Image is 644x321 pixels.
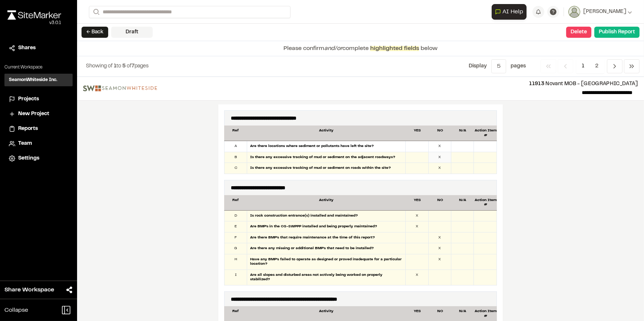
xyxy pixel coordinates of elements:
[247,141,406,152] div: Are there locations where sediment or pollutants have left the site?
[225,254,247,270] div: H
[247,309,406,318] div: Activity
[406,270,428,285] div: X
[247,163,406,174] div: Is there any excessive tracking of mud or sediment on roads within the site?
[429,254,451,270] div: X
[492,4,530,20] div: Open AI Assistant
[225,243,247,254] div: G
[7,10,61,20] img: rebrand.png
[568,6,632,18] button: [PERSON_NAME]
[583,8,626,16] span: [PERSON_NAME]
[83,86,157,91] img: file
[82,27,108,38] button: ← Back
[429,309,451,318] div: NO
[89,6,102,18] button: Search
[18,125,38,133] span: Reports
[247,152,406,163] div: Is there any excessive tracking of mud or sediment on the adjacent roadways?
[4,64,73,71] p: Current Workspace
[529,82,544,86] span: 11913
[163,80,638,88] p: Novant MOB - [GEOGRAPHIC_DATA]
[429,198,451,207] div: NO
[429,233,451,243] div: X
[406,221,428,232] div: X
[576,59,590,73] span: 1
[224,128,247,138] div: Ref
[247,270,406,285] div: Are all slopes and disturbed areas not actively being worked on properly stabilized?
[7,20,61,26] div: Oh geez...please don't...
[247,128,406,138] div: Activity
[406,309,429,318] div: YES
[406,198,429,207] div: YES
[590,59,604,73] span: 2
[18,154,39,163] span: Settings
[18,95,39,103] span: Projects
[429,152,451,163] div: X
[568,6,580,18] img: User
[324,46,342,51] span: and/or
[86,62,149,70] p: to of pages
[225,163,247,174] div: C
[429,128,451,138] div: NO
[541,59,640,73] nav: Navigation
[511,62,526,70] p: page s
[86,64,114,68] span: Showing of
[406,128,429,138] div: YES
[4,306,28,315] span: Collapse
[492,4,527,20] button: Open AI Assistant
[474,128,497,138] div: Action Item #
[247,254,406,270] div: Have any BMP’s failed to operate as designed or proved inadequate for a particular location?
[18,110,49,118] span: New Project
[429,141,451,152] div: X
[247,198,406,207] div: Activity
[594,27,640,38] button: Publish Report
[9,154,68,163] a: Settings
[4,285,54,294] span: Share Workspace
[111,27,153,38] div: Draft
[114,64,116,68] span: 1
[9,140,68,148] a: Team
[18,44,36,52] span: Shares
[451,309,474,318] div: N/A
[491,59,506,73] button: 5
[9,77,57,83] h3: SeamonWhiteside Inc.
[9,95,68,103] a: Projects
[451,128,474,138] div: N/A
[429,243,451,254] div: X
[247,211,406,221] div: Is rock construction entrance(s) installed and maintained?
[225,211,247,221] div: D
[406,211,428,221] div: X
[247,233,406,243] div: Are there BMP’s that require maintenance at the time of this report?
[9,44,68,52] a: Shares
[225,152,247,163] div: B
[247,243,406,254] div: Are there any missing or additional BMP’s that need to be installed?
[474,309,497,318] div: Action Item #
[9,125,68,133] a: Reports
[224,198,247,207] div: Ref
[474,198,497,207] div: Action Item #
[566,27,591,38] button: Delete
[502,7,523,16] span: AI Help
[9,110,68,118] a: New Project
[224,309,247,318] div: Ref
[451,198,474,207] div: N/A
[370,46,419,51] span: highlighted fields
[469,62,487,70] p: Display
[283,44,438,53] p: Please confirm complete below
[225,270,247,285] div: I
[225,221,247,232] div: E
[429,163,451,174] div: X
[18,140,32,148] span: Team
[247,221,406,232] div: Are BMP’s in the OS-SWPPP installed and being properly maintained?
[132,64,135,68] span: 7
[225,233,247,243] div: F
[122,64,126,68] span: 5
[225,141,247,152] div: A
